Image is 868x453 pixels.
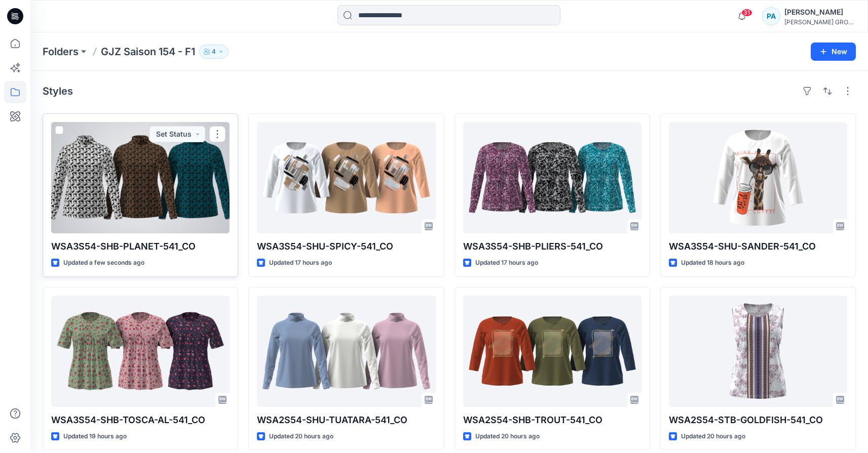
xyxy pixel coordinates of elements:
[51,296,230,407] a: WSA3S54-SHB-TOSCA-AL-541_CO
[741,9,752,17] span: 31
[51,122,230,233] a: WSA3S54-SHB-PLANET-541_CO
[63,431,127,442] p: Updated 19 hours ago
[43,45,79,59] a: Folders
[199,45,229,59] button: 4
[212,46,216,57] p: 4
[681,258,744,268] p: Updated 18 hours ago
[669,122,847,233] a: WSA3S54-SHU-SANDER-541_CO
[669,296,847,407] a: WSA2S54-STB-GOLDFISH-541_CO
[257,296,435,407] a: WSA2S54-SHU-TUATARA-541_CO
[762,7,780,25] div: PA
[269,431,333,442] p: Updated 20 hours ago
[43,85,73,97] h4: Styles
[257,413,435,427] p: WSA2S54-SHU-TUATARA-541_CO
[257,122,435,233] a: WSA3S54-SHU-SPICY-541_CO
[681,431,745,442] p: Updated 20 hours ago
[784,18,855,26] div: [PERSON_NAME] GROUP
[669,239,847,254] p: WSA3S54-SHU-SANDER-541_CO
[63,258,144,268] p: Updated a few seconds ago
[463,296,641,407] a: WSA2S54-SHB-TROUT-541_CO
[475,431,540,442] p: Updated 20 hours ago
[101,45,195,59] p: GJZ Saison 154 - F1
[784,6,855,18] div: [PERSON_NAME]
[51,239,230,254] p: WSA3S54-SHB-PLANET-541_CO
[257,239,435,254] p: WSA3S54-SHU-SPICY-541_CO
[475,258,538,268] p: Updated 17 hours ago
[811,43,856,61] button: New
[463,413,641,427] p: WSA2S54-SHB-TROUT-541_CO
[463,239,641,254] p: WSA3S54-SHB-PLIERS-541_CO
[463,122,641,233] a: WSA3S54-SHB-PLIERS-541_CO
[669,413,847,427] p: WSA2S54-STB-GOLDFISH-541_CO
[269,258,332,268] p: Updated 17 hours ago
[51,413,230,427] p: WSA3S54-SHB-TOSCA-AL-541_CO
